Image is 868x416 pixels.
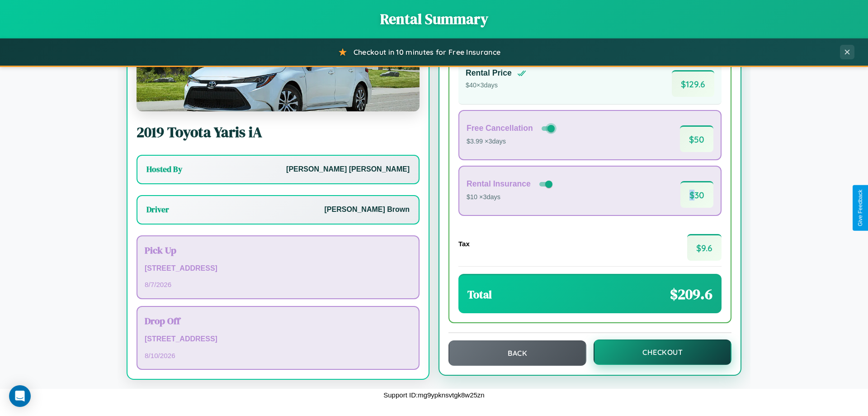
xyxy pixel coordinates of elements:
[594,339,731,365] button: Checkout
[467,136,557,148] p: $3.99 × 3 days
[9,385,31,407] div: Open Intercom Messenger
[672,70,714,97] span: $ 129.6
[467,179,531,189] h4: Rental Insurance
[145,333,411,346] p: [STREET_ADDRESS]
[670,284,712,304] span: $ 209.6
[466,80,526,91] p: $ 40 × 3 days
[458,240,470,248] h4: Tax
[9,9,859,29] h1: Rental Summary
[354,48,500,57] span: Checkout in 10 minutes for Free Insurance
[467,191,554,203] p: $10 × 3 days
[146,164,182,175] h3: Hosted By
[383,389,484,401] p: Support ID: mg9ypknsvtgk8w25zn
[687,234,722,261] span: $ 9.6
[286,163,410,176] p: [PERSON_NAME] [PERSON_NAME]
[680,125,713,152] span: $ 50
[145,278,411,291] p: 8 / 7 / 2026
[448,340,586,366] button: Back
[145,349,411,362] p: 8 / 10 / 2026
[145,262,411,275] p: [STREET_ADDRESS]
[680,181,713,208] span: $ 30
[325,203,410,216] p: [PERSON_NAME] Brown
[145,244,411,257] h3: Pick Up
[467,124,533,133] h4: Free Cancellation
[467,287,492,302] h3: Total
[145,314,411,327] h3: Drop Off
[146,204,169,215] h3: Driver
[466,68,512,78] h4: Rental Price
[857,190,863,226] div: Give Feedback
[137,122,420,142] h2: 2019 Toyota Yaris iA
